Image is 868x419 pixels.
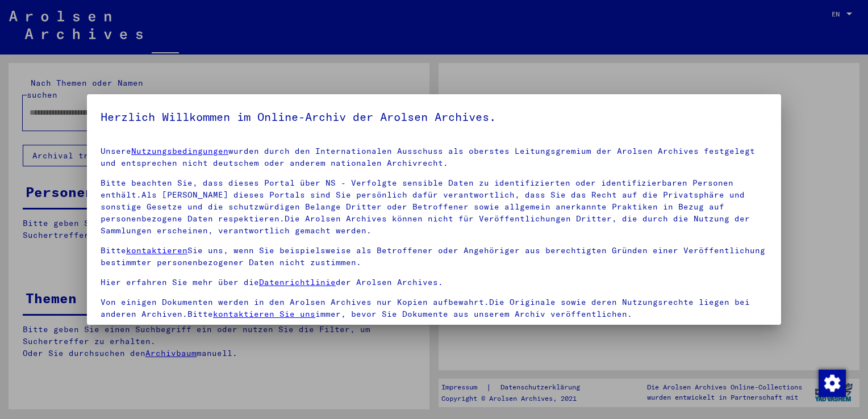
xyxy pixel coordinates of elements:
[101,177,767,237] p: Bitte beachten Sie, dass dieses Portal über NS - Verfolgte sensible Daten zu identifizierten oder...
[126,245,187,255] a: kontaktieren
[131,146,228,156] a: Nutzungsbedingungen
[101,245,767,269] p: Bitte Sie uns, wenn Sie beispielsweise als Betroffener oder Angehöriger aus berechtigten Gründen ...
[818,369,845,396] div: Change consent
[101,108,767,126] h5: Herzlich Willkommen im Online-Archiv der Arolsen Archives.
[101,296,767,320] p: Von einigen Dokumenten werden in den Arolsen Archives nur Kopien aufbewahrt.Die Originale sowie d...
[101,145,767,169] p: Unsere wurden durch den Internationalen Ausschuss als oberstes Leitungsgremium der Arolsen Archiv...
[259,277,336,287] a: Datenrichtlinie
[101,276,767,288] p: Hier erfahren Sie mehr über die der Arolsen Archives.
[819,370,846,397] img: Change consent
[213,309,315,319] a: kontaktieren Sie uns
